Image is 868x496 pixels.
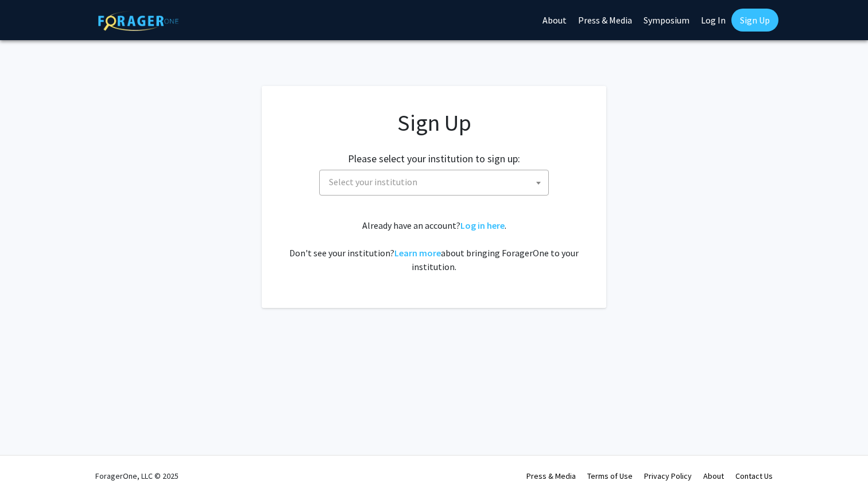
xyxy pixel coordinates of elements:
[319,170,549,196] span: Select your institution
[285,218,583,274] div: Already have an account? . Don't see your institution? about bringing ForagerOne to your institut...
[98,11,179,31] img: ForagerOne Logo
[526,471,576,481] a: Press & Media
[587,471,633,481] a: Terms of Use
[348,153,520,165] h2: Please select your institution to sign up:
[324,170,548,194] span: Select your institution
[329,176,417,188] span: Select your institution
[644,471,692,481] a: Privacy Policy
[394,247,441,259] a: Learn more about bringing ForagerOne to your institution
[460,220,505,231] a: Log in here
[703,471,724,481] a: About
[285,109,583,136] h1: Sign Up
[735,471,773,481] a: Contact Us
[731,9,778,32] a: Sign Up
[95,456,179,496] div: ForagerOne, LLC © 2025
